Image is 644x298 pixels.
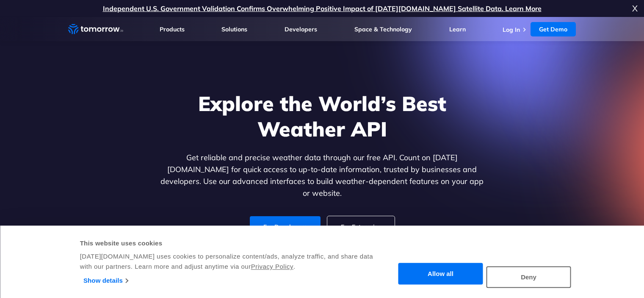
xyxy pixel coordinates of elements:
p: Get reliable and precise weather data through our free API. Count on [DATE][DOMAIN_NAME] for quic... [159,152,486,199]
button: Deny [486,266,571,288]
a: Space & Technology [354,25,412,33]
a: For Developers [250,216,321,237]
h1: Explore the World’s Best Weather API [159,91,486,142]
a: For Enterprise [327,216,395,237]
a: Learn [449,25,466,33]
a: Developers [285,25,317,33]
button: Allow all [398,263,483,285]
div: This website uses cookies [80,238,374,248]
a: Log In [503,26,520,33]
a: Show details [83,274,128,287]
a: Get Demo [531,22,576,36]
a: Privacy Policy [251,263,293,270]
a: Independent U.S. Government Validation Confirms Overwhelming Positive Impact of [DATE][DOMAIN_NAM... [103,4,542,13]
a: Solutions [221,25,247,33]
a: Products [160,25,185,33]
div: [DATE][DOMAIN_NAME] uses cookies to personalize content/ads, analyze traffic, and share data with... [80,251,374,272]
a: Home link [68,23,123,36]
